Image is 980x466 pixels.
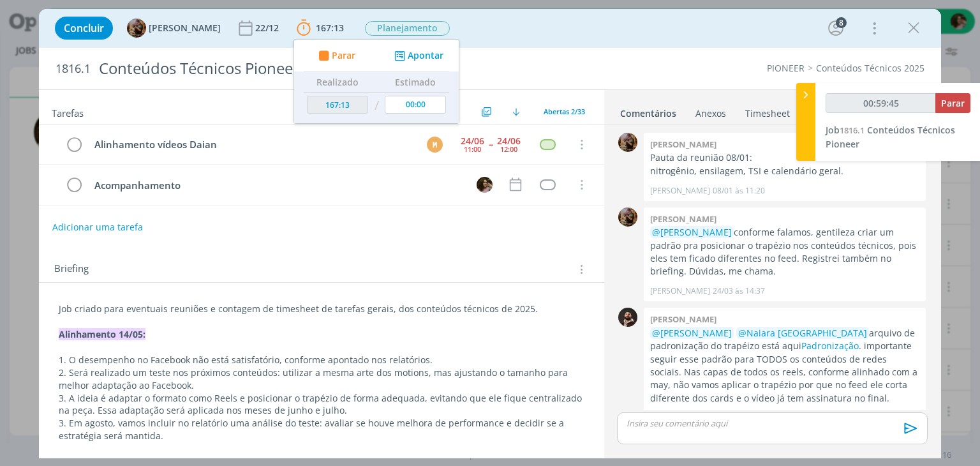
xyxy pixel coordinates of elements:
[836,17,847,28] div: 8
[427,137,443,153] div: M
[475,175,494,194] button: N
[316,22,344,34] span: 167:13
[941,97,965,109] span: Parar
[391,49,444,63] button: Apontar
[650,165,919,177] p: nitrogênio, ensilagem, TSI e calendário geral.
[426,135,445,154] button: M
[767,62,805,74] a: PIONEER
[382,72,450,93] th: Estimado
[56,62,91,76] span: 1816.1
[935,93,970,113] button: Parar
[39,9,940,458] div: dialog
[464,146,481,153] div: 11:00
[55,17,113,40] button: Concluir
[650,213,716,225] b: [PERSON_NAME]
[801,340,859,352] a: Padronização
[304,72,371,93] th: Realizado
[59,417,584,442] p: 3. Em agosto, vamos incluir no relatório uma análise do teste: avaliar se houve melhora de perfor...
[54,261,89,278] span: Briefing
[489,140,493,149] span: --
[544,107,585,116] span: Abertas 2/33
[650,285,710,297] p: [PERSON_NAME]
[826,124,955,150] a: Job1816.1Conteúdos Técnicos Pioneer
[816,62,924,74] a: Conteúdos Técnicos 2025
[695,107,726,120] div: Anexos
[371,93,382,119] td: /
[293,39,459,124] ul: 167:13
[618,133,637,152] img: A
[64,23,104,33] span: Concluir
[745,101,791,120] a: Timesheet
[650,185,710,197] p: [PERSON_NAME]
[652,226,732,238] span: @[PERSON_NAME]
[713,185,765,197] span: 08/01 às 11:20
[650,151,919,164] p: Pauta da reunião 08/01:
[652,327,732,339] span: @[PERSON_NAME]
[127,19,146,38] img: A
[364,20,450,36] button: Planejamento
[618,207,637,227] img: A
[52,104,84,119] span: Tarefas
[512,108,520,116] img: arrow-down.svg
[59,328,145,340] strong: Alinhamento 14/05:
[826,124,955,150] span: Conteúdos Técnicos Pioneer
[618,308,637,327] img: D
[365,21,450,36] span: Planejamento
[149,24,221,33] span: [PERSON_NAME]
[59,366,584,392] p: 2. Será realizado um teste nos próximos conteúdos: utilizar a mesma arte dos motions, mas ajustan...
[93,53,557,84] div: Conteúdos Técnicos Pioneer
[497,137,521,146] div: 24/06
[650,327,919,405] p: arquivo de padronização do trapéizo está aqui . importante seguir esse padrão para TODOS os conte...
[461,137,484,146] div: 24/06
[650,226,919,278] p: conforme falamos, gentileza criar um padrão pra posicionar o trapézio nos conteúdos técnicos, poi...
[713,285,765,297] span: 24/03 às 14:37
[738,327,867,339] span: @Naiara [GEOGRAPHIC_DATA]
[650,139,716,150] b: [PERSON_NAME]
[315,49,356,63] button: Parar
[59,354,584,366] p: 1. O desempenho no Facebook não está satisfatório, conforme apontado nos relatórios.
[477,177,493,193] img: N
[826,18,846,38] button: 8
[127,19,221,38] button: A[PERSON_NAME]
[840,124,865,136] span: 1816.1
[293,18,347,38] button: 167:13
[620,101,677,120] a: Comentários
[52,216,144,239] button: Adicionar uma tarefa
[89,177,464,193] div: Acompanhamento
[59,392,584,417] p: 3. A ideia é adaptar o formato como Reels e posicionar o trapézio de forma adequada, evitando que...
[650,313,716,325] b: [PERSON_NAME]
[500,146,517,153] div: 12:00
[89,137,415,153] div: Alinhamento vídeos Daian
[59,303,584,315] p: Job criado para eventuais reuniões e contagem de timesheet de tarefas gerais, dos conteúdos técni...
[332,51,355,60] span: Parar
[255,24,281,33] div: 22/12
